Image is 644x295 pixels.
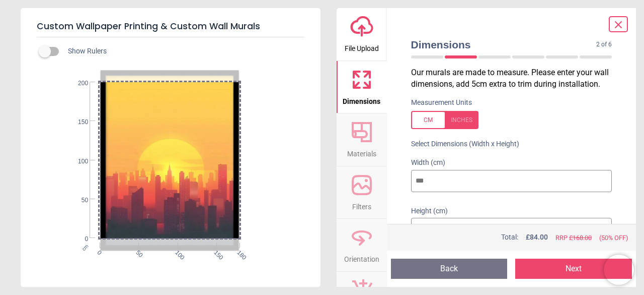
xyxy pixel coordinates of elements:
[411,37,597,52] span: Dimensions
[352,197,371,212] span: Filters
[134,249,140,255] span: 50
[599,233,628,243] span: (50% OFF)
[530,233,548,241] span: 84.00
[347,144,376,159] span: Materials
[596,40,612,49] span: 2 of 6
[95,249,102,255] span: 0
[411,67,620,90] p: Our murals are made to measure. Please enter your wall dimensions, add 5cm extra to trim during i...
[69,157,88,166] span: 100
[604,255,634,285] iframe: Brevo live chat
[69,235,88,244] span: 0
[344,250,379,265] span: Orientation
[69,79,88,88] span: 200
[81,243,90,252] span: cm
[526,232,548,243] span: £
[37,16,304,37] h5: Custom Wallpaper Printing & Custom Wall Murals
[212,249,218,255] span: 150
[337,113,387,166] button: Materials
[411,206,612,216] label: Height (cm)
[69,118,88,127] span: 150
[337,219,387,271] button: Orientation
[403,139,519,149] label: Select Dimensions (Width x Height)
[410,232,628,243] div: Total:
[411,98,472,108] label: Measurement Units
[343,92,380,107] span: Dimensions
[235,249,242,255] span: 180
[515,259,632,279] button: Next
[555,233,592,243] span: RRP
[45,45,320,57] div: Show Rulers
[337,166,387,219] button: Filters
[69,196,88,205] span: 50
[411,158,612,168] label: Width (cm)
[391,259,508,279] button: Back
[345,39,379,54] span: File Upload
[569,234,592,242] span: £ 168.00
[173,249,180,255] span: 100
[337,61,387,113] button: Dimensions
[337,8,387,61] button: File Upload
